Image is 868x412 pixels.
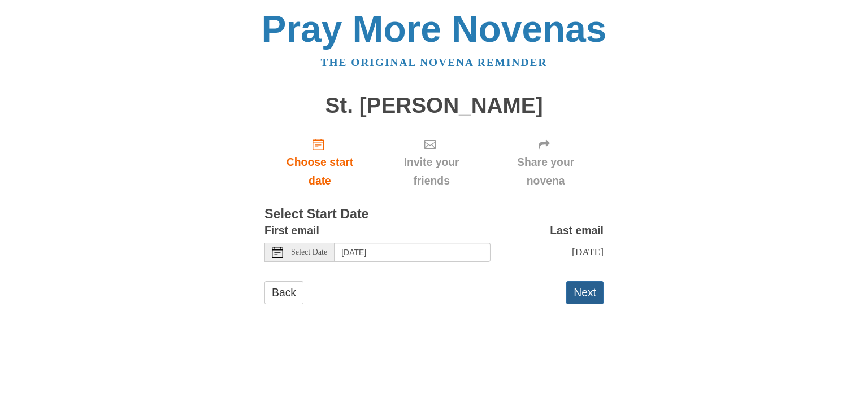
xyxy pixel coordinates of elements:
[375,129,488,196] div: Click "Next" to confirm your start date first.
[264,94,604,118] h1: St. [PERSON_NAME]
[264,207,604,222] h3: Select Start Date
[488,129,604,196] div: Click "Next" to confirm your start date first.
[321,56,548,68] a: The original novena reminder
[387,153,476,190] span: Invite your friends
[566,281,604,304] button: Next
[291,248,327,256] span: Select Date
[499,153,592,190] span: Share your novena
[264,129,375,196] a: Choose start date
[572,246,604,257] span: [DATE]
[264,281,303,304] a: Back
[550,221,604,240] label: Last email
[264,221,319,240] label: First email
[276,153,364,190] span: Choose start date
[262,8,607,50] a: Pray More Novenas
